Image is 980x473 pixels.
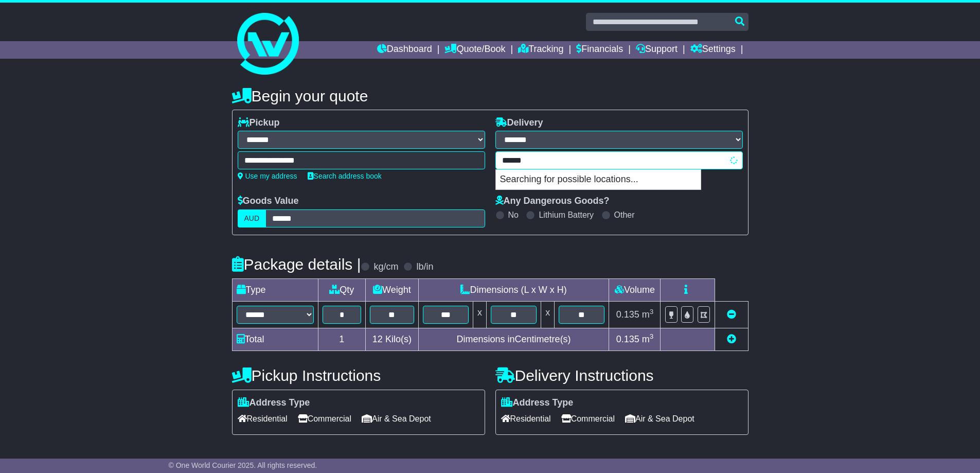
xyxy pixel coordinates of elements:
a: Settings [690,41,736,59]
span: m [642,334,654,344]
h4: Delivery Instructions [495,367,749,384]
a: Financials [576,41,623,59]
td: Volume [609,278,661,301]
a: Dashboard [377,41,432,59]
label: Address Type [501,397,574,409]
sup: 3 [650,332,654,340]
p: Searching for possible locations... [496,170,701,189]
label: Lithium Battery [539,210,594,220]
span: Commercial [561,411,615,427]
a: Support [636,41,678,59]
td: Weight [366,278,419,301]
span: m [642,309,654,320]
span: 0.135 [616,334,639,344]
td: Dimensions in Centimetre(s) [418,328,609,351]
span: Residential [238,411,288,427]
h4: Pickup Instructions [232,367,485,384]
span: Air & Sea Depot [625,411,694,427]
span: 0.135 [616,309,639,320]
a: Remove this item [727,309,736,320]
a: Add new item [727,334,736,344]
h4: Package details | [232,256,361,273]
label: No [508,210,519,220]
td: Kilo(s) [366,328,419,351]
a: Use my address [238,172,297,180]
td: Qty [318,278,366,301]
span: Residential [501,411,551,427]
td: Dimensions (L x W x H) [418,278,609,301]
label: Goods Value [238,196,299,207]
td: Total [232,328,318,351]
span: © One World Courier 2025. All rights reserved. [169,461,317,469]
a: Quote/Book [444,41,505,59]
label: Other [614,210,635,220]
td: x [473,301,486,328]
td: 1 [318,328,366,351]
label: Address Type [238,397,310,409]
label: Pickup [238,117,280,129]
typeahead: Please provide city [495,151,743,169]
span: Air & Sea Depot [362,411,431,427]
td: Type [232,278,318,301]
a: Tracking [518,41,563,59]
a: Search address book [308,172,382,180]
h4: Begin your quote [232,87,749,104]
label: Delivery [495,117,543,129]
sup: 3 [650,308,654,316]
span: 12 [372,334,383,344]
label: Any Dangerous Goods? [495,196,610,207]
label: lb/in [416,261,433,273]
label: kg/cm [373,261,398,273]
span: Commercial [298,411,351,427]
td: x [541,301,555,328]
label: AUD [238,209,266,227]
